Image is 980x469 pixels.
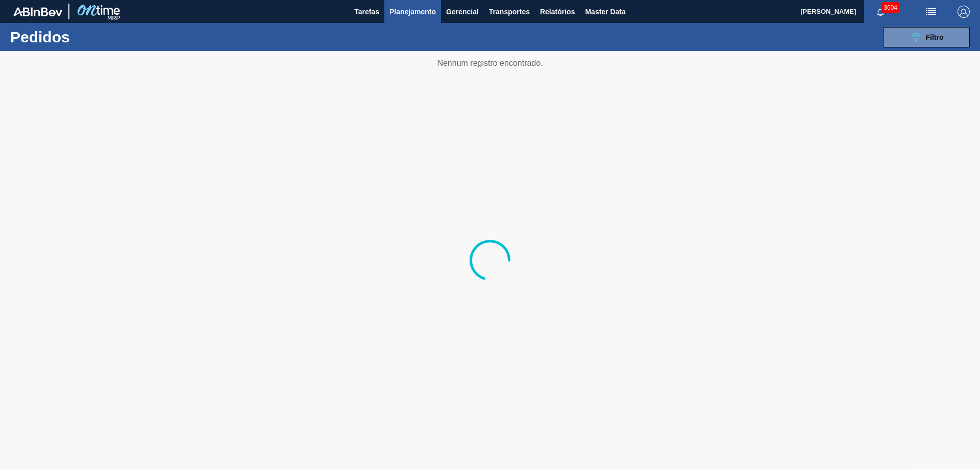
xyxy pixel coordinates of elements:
[540,6,575,18] span: Relatórios
[354,6,379,18] span: Tarefas
[446,6,479,18] span: Gerencial
[489,6,530,18] span: Transportes
[883,27,970,47] button: Filtro
[585,6,625,18] span: Master Data
[881,2,899,13] span: 3604
[926,33,944,41] span: Filtro
[10,31,163,43] h1: Pedidos
[13,7,62,16] img: TNhmsLtSVTkK8tSr43FrP2fwEKptu5GPRR3wAAAABJRU5ErkJggg==
[864,5,897,19] button: Notificações
[925,6,937,18] img: userActions
[958,6,970,18] img: Logout
[389,6,436,18] span: Planejamento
